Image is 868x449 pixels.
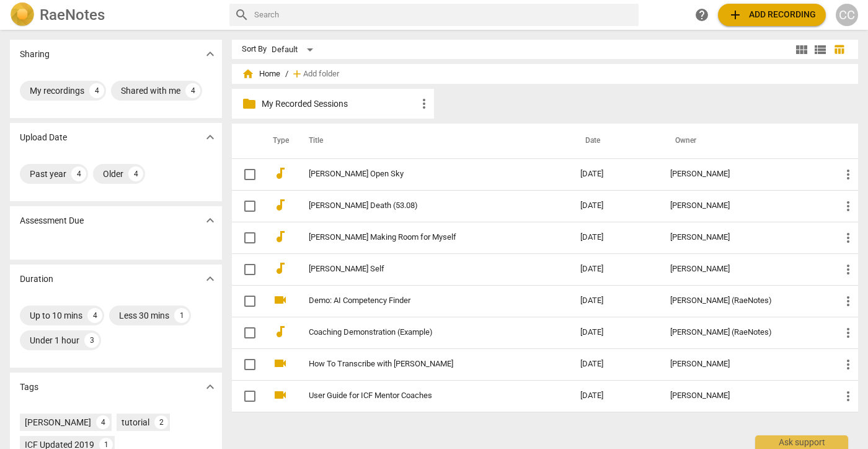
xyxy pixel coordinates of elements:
[30,84,84,97] div: My recordings
[570,190,661,222] td: [DATE]
[811,40,830,59] button: List view
[242,68,254,80] span: home
[273,324,288,339] span: audiotrack
[285,70,288,79] span: /
[25,416,91,429] div: [PERSON_NAME]
[309,201,536,211] a: [PERSON_NAME] Death (53.08)
[201,128,219,147] button: Show more
[303,70,339,79] span: Add folder
[670,201,821,211] div: [PERSON_NAME]
[119,309,169,322] div: Less 30 mins
[813,42,828,57] span: view_list
[670,391,821,401] div: [PERSON_NAME]
[670,328,821,337] div: [PERSON_NAME] (RaeNotes)
[203,47,218,61] span: expand_more
[841,167,856,182] span: more_vert
[660,124,831,158] th: Owner
[694,7,709,22] span: help
[20,273,53,286] p: Duration
[87,308,102,323] div: 4
[670,233,821,242] div: [PERSON_NAME]
[128,166,143,181] div: 4
[10,2,35,27] img: Logo
[30,168,66,180] div: Past year
[272,40,317,60] div: Default
[570,285,661,317] td: [DATE]
[755,435,848,449] div: Ask support
[273,229,288,244] span: audiotrack
[570,124,661,158] th: Date
[794,42,809,57] span: view_module
[830,40,848,59] button: Table view
[836,4,858,26] button: CC
[728,7,816,22] span: Add recording
[670,296,821,306] div: [PERSON_NAME] (RaeNotes)
[309,296,536,306] a: Demo: AI Competency Finder
[20,131,67,144] p: Upload Date
[273,293,288,307] span: videocam
[185,83,200,98] div: 4
[841,325,856,340] span: more_vert
[89,83,104,98] div: 4
[234,7,249,22] span: search
[174,308,189,323] div: 1
[201,211,219,230] button: Show more
[20,381,38,394] p: Tags
[203,379,218,394] span: expand_more
[570,158,661,190] td: [DATE]
[242,68,280,80] span: Home
[670,170,821,179] div: [PERSON_NAME]
[201,378,219,396] button: Show more
[309,170,536,179] a: [PERSON_NAME] Open Sky
[570,380,661,412] td: [DATE]
[242,45,267,54] div: Sort By
[10,2,219,27] a: LogoRaeNotes
[841,294,856,309] span: more_vert
[670,360,821,369] div: [PERSON_NAME]
[294,124,570,158] th: Title
[417,96,432,111] span: more_vert
[122,416,149,429] div: tutorial
[841,230,856,245] span: more_vert
[84,333,99,348] div: 3
[570,222,661,253] td: [DATE]
[154,415,168,429] div: 2
[20,48,50,61] p: Sharing
[263,124,294,158] th: Type
[201,270,219,288] button: Show more
[40,6,105,24] h2: RaeNotes
[833,43,845,55] span: table_chart
[96,415,110,429] div: 4
[841,357,856,372] span: more_vert
[841,389,856,404] span: more_vert
[570,253,661,285] td: [DATE]
[273,166,288,181] span: audiotrack
[691,4,713,26] a: Help
[570,317,661,348] td: [DATE]
[254,5,634,25] input: Search
[309,391,536,401] a: User Guide for ICF Mentor Coaches
[30,309,82,322] div: Up to 10 mins
[841,262,856,277] span: more_vert
[103,168,123,180] div: Older
[728,7,743,22] span: add
[841,199,856,214] span: more_vert
[309,265,536,274] a: [PERSON_NAME] Self
[203,213,218,228] span: expand_more
[309,328,536,337] a: Coaching Demonstration (Example)
[30,334,79,347] div: Under 1 hour
[291,68,303,80] span: add
[273,356,288,371] span: videocam
[20,214,84,227] p: Assessment Due
[242,96,257,111] span: folder
[309,360,536,369] a: How To Transcribe with [PERSON_NAME]
[309,233,536,242] a: [PERSON_NAME] Making Room for Myself
[201,45,219,63] button: Show more
[273,197,288,212] span: audiotrack
[718,4,826,26] button: Upload
[273,388,288,402] span: videocam
[71,166,86,181] div: 4
[203,130,218,145] span: expand_more
[792,40,811,59] button: Tile view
